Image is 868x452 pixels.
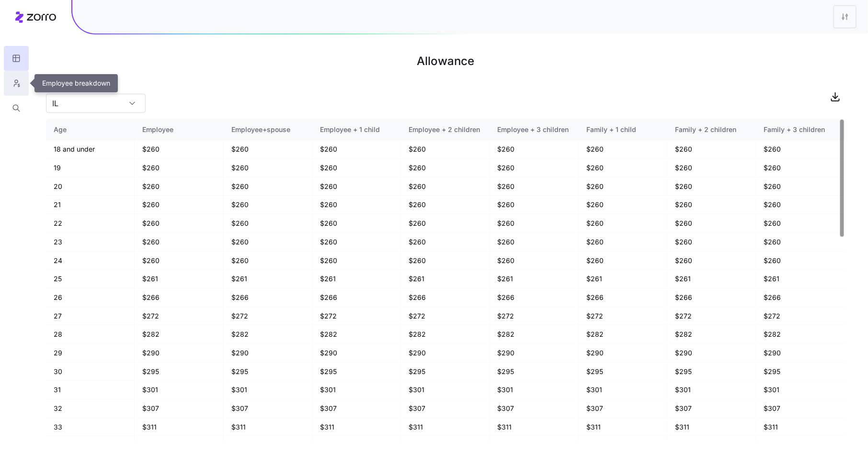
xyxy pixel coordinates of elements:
[490,363,579,381] td: $295
[224,140,312,159] td: $260
[490,177,579,196] td: $260
[756,363,845,381] td: $295
[312,399,401,418] td: $307
[579,252,667,270] td: $260
[46,233,135,252] td: 23
[579,288,667,307] td: $266
[312,214,401,233] td: $260
[224,159,312,177] td: $260
[579,159,667,177] td: $260
[756,418,845,437] td: $311
[579,233,667,252] td: $260
[135,363,223,381] td: $295
[224,252,312,270] td: $260
[756,270,845,288] td: $261
[401,270,490,288] td: $261
[135,399,223,418] td: $307
[579,399,667,418] td: $307
[667,418,756,437] td: $311
[135,270,223,288] td: $261
[490,214,579,233] td: $260
[46,214,135,233] td: 22
[401,325,490,344] td: $282
[224,381,312,399] td: $301
[312,307,401,326] td: $272
[756,196,845,214] td: $260
[490,252,579,270] td: $260
[135,177,223,196] td: $260
[312,418,401,437] td: $311
[409,124,481,135] div: Employee + 2 children
[490,307,579,326] td: $272
[312,233,401,252] td: $260
[46,252,135,270] td: 24
[135,381,223,399] td: $301
[667,233,756,252] td: $260
[667,270,756,288] td: $261
[46,288,135,307] td: 26
[579,140,667,159] td: $260
[312,344,401,363] td: $290
[46,50,845,73] h1: Allowance
[135,418,223,437] td: $311
[135,307,223,326] td: $272
[490,233,579,252] td: $260
[490,159,579,177] td: $260
[224,399,312,418] td: $307
[135,344,223,363] td: $290
[401,288,490,307] td: $266
[756,159,845,177] td: $260
[490,344,579,363] td: $290
[401,418,490,437] td: $311
[312,363,401,381] td: $295
[231,124,304,135] div: Employee+spouse
[756,307,845,326] td: $272
[312,325,401,344] td: $282
[46,140,135,159] td: 18 and under
[756,325,845,344] td: $282
[675,124,748,135] div: Family + 2 children
[224,177,312,196] td: $260
[312,270,401,288] td: $261
[135,140,223,159] td: $260
[667,159,756,177] td: $260
[135,252,223,270] td: $260
[401,399,490,418] td: $307
[135,214,223,233] td: $260
[135,196,223,214] td: $260
[586,124,659,135] div: Family + 1 child
[135,233,223,252] td: $260
[401,196,490,214] td: $260
[401,307,490,326] td: $272
[224,233,312,252] td: $260
[756,344,845,363] td: $290
[579,381,667,399] td: $301
[667,325,756,344] td: $282
[756,252,845,270] td: $260
[312,177,401,196] td: $260
[312,252,401,270] td: $260
[46,307,135,326] td: 27
[667,214,756,233] td: $260
[579,177,667,196] td: $260
[490,399,579,418] td: $307
[579,196,667,214] td: $260
[312,140,401,159] td: $260
[312,381,401,399] td: $301
[46,418,135,437] td: 33
[401,140,490,159] td: $260
[312,159,401,177] td: $260
[401,233,490,252] td: $260
[667,140,756,159] td: $260
[667,252,756,270] td: $260
[401,381,490,399] td: $301
[667,344,756,363] td: $290
[135,288,223,307] td: $266
[142,124,215,135] div: Employee
[46,381,135,399] td: 31
[224,288,312,307] td: $266
[46,177,135,196] td: 20
[498,124,571,135] div: Employee + 3 children
[46,344,135,363] td: 29
[756,381,845,399] td: $301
